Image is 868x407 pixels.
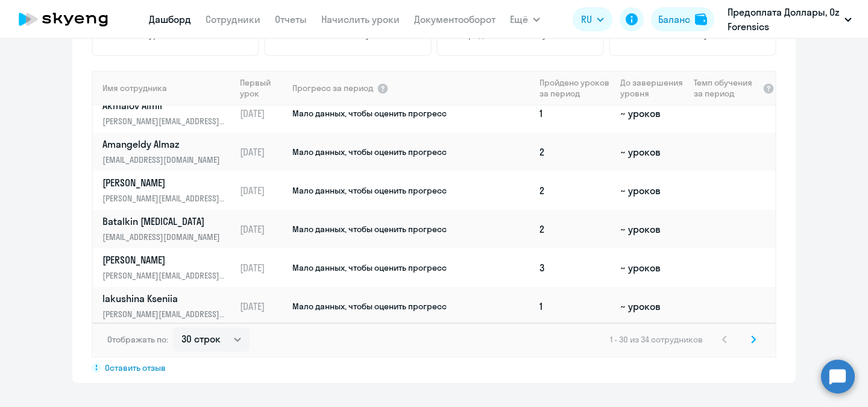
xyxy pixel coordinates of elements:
td: ~ уроков [615,210,688,248]
td: ~ уроков [615,94,688,133]
span: Оставить отзыв [105,362,166,373]
td: [DATE] [235,248,291,287]
td: 1 [535,94,615,133]
th: До завершения уровня [615,71,688,106]
a: Документооборот [414,13,495,25]
span: RU [581,12,592,27]
button: RU [573,7,612,31]
td: ~ уроков [615,287,688,326]
td: [DATE] [235,133,291,171]
span: Мало данных, чтобы оценить прогресс [292,262,447,273]
a: Отчеты [275,13,307,25]
a: [PERSON_NAME][PERSON_NAME][EMAIL_ADDRESS][DOMAIN_NAME] [102,176,234,205]
p: [PERSON_NAME][EMAIL_ADDRESS][DOMAIN_NAME] [102,192,227,205]
p: [PERSON_NAME][EMAIL_ADDRESS][DOMAIN_NAME] [102,115,227,128]
span: Мало данных, чтобы оценить прогресс [292,301,447,312]
div: Баланс [658,12,690,27]
span: Темп обучения за период [694,77,759,99]
a: Batalkin [MEDICAL_DATA][EMAIL_ADDRESS][DOMAIN_NAME] [102,215,234,244]
span: Мало данных, чтобы оценить прогресс [292,224,447,235]
button: Балансbalance [651,7,714,31]
p: Предоплата Доллары, Oz Forensics [728,5,840,34]
td: [DATE] [235,287,291,326]
p: Iakushina Kseniia [102,292,227,305]
span: Отображать по: [107,334,168,345]
td: ~ уроков [615,133,688,171]
td: 2 [535,133,615,171]
a: Amangeldy Almaz[EMAIL_ADDRESS][DOMAIN_NAME] [102,137,234,166]
a: Дашборд [149,13,191,25]
p: [PERSON_NAME] [102,253,227,267]
a: [PERSON_NAME][PERSON_NAME][EMAIL_ADDRESS][DOMAIN_NAME] [102,253,234,282]
p: Batalkin [MEDICAL_DATA] [102,215,227,228]
td: [DATE] [235,210,291,248]
span: Прогресс за период [292,83,373,93]
button: Предоплата Доллары, Oz Forensics [722,5,858,34]
p: [PERSON_NAME][EMAIL_ADDRESS][DOMAIN_NAME] [102,308,227,321]
td: [DATE] [235,94,291,133]
p: [EMAIL_ADDRESS][DOMAIN_NAME] [102,153,227,166]
th: Имя сотрудника [93,71,235,106]
td: 1 [535,287,615,326]
p: Amangeldy Almaz [102,137,227,151]
span: Ещё [510,12,528,27]
td: [DATE] [235,171,291,210]
a: Akmalov Almir[PERSON_NAME][EMAIL_ADDRESS][DOMAIN_NAME] [102,99,234,128]
td: ~ уроков [615,171,688,210]
p: Akmalov Almir [102,99,227,112]
button: Ещё [510,7,540,31]
p: [PERSON_NAME] [102,176,227,189]
span: 1 - 30 из 34 сотрудников [610,334,703,345]
td: 3 [535,248,615,287]
span: Мало данных, чтобы оценить прогресс [292,147,447,157]
span: Мало данных, чтобы оценить прогресс [292,185,447,196]
td: 2 [535,171,615,210]
a: Начислить уроки [321,13,400,25]
td: ~ уроков [615,248,688,287]
td: 2 [535,210,615,248]
th: Пройдено уроков за период [535,71,615,106]
span: Мало данных, чтобы оценить прогресс [292,108,447,119]
a: Iakushina Kseniia[PERSON_NAME][EMAIL_ADDRESS][DOMAIN_NAME] [102,292,234,321]
p: [EMAIL_ADDRESS][DOMAIN_NAME] [102,230,227,244]
th: Первый урок [235,71,291,106]
img: balance [695,13,707,25]
a: Сотрудники [206,13,260,25]
p: [PERSON_NAME][EMAIL_ADDRESS][DOMAIN_NAME] [102,269,227,282]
